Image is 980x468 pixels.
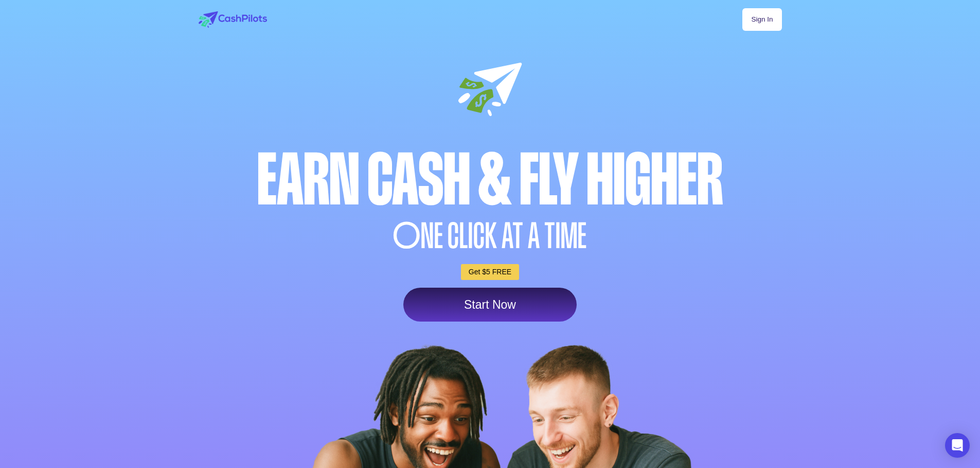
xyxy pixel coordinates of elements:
div: Earn Cash & Fly higher [196,144,785,216]
img: logo [199,11,267,28]
div: Open Intercom Messenger [945,433,970,458]
a: Sign In [742,8,781,31]
span: O [393,218,421,254]
a: Get $5 FREE [461,264,519,280]
div: NE CLICK AT A TIME [196,218,785,254]
a: Start Now [403,288,577,322]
